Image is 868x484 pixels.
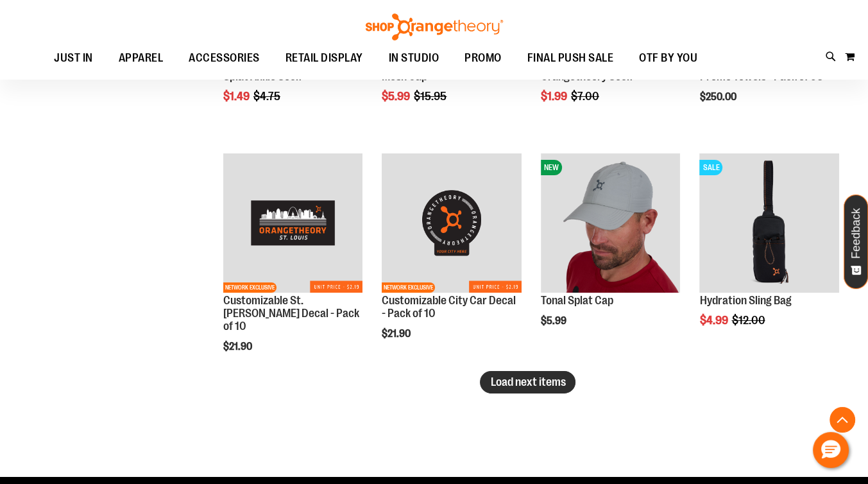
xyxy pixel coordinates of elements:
[382,90,412,103] span: $5.99
[844,194,868,289] button: Feedback - Show survey
[541,315,568,327] span: $5.99
[364,13,505,40] img: Shop Orangetheory
[830,407,855,433] button: Back To Top
[189,44,260,73] span: ACCESSORIES
[850,208,862,259] span: Feedback
[223,70,301,83] a: Splat Ankle Sock
[541,294,613,307] a: Tonal Splat Cap
[693,147,846,359] div: product
[541,90,569,103] span: $1.99
[452,44,515,73] a: PROMO
[106,44,176,73] a: APPAREL
[699,153,839,293] img: Product image for Hydration Sling Bag
[541,160,562,175] span: NEW
[382,282,435,293] span: NETWORK EXCLUSIVE
[253,90,282,103] span: $4.75
[571,90,601,103] span: $7.00
[119,44,164,73] span: APPAREL
[41,44,106,73] a: JUST IN
[699,160,722,175] span: SALE
[699,91,738,103] span: $250.00
[626,44,710,73] a: OTF BY YOU
[699,153,839,295] a: Product image for Hydration Sling BagSALE
[382,153,522,293] img: Product image for Customizable City Car Decal - 10 PK
[541,153,681,295] a: Product image for Grey Tonal Splat CapNEW
[382,70,427,83] a: Mesh Cap
[273,44,376,73] a: RETAIL DISPLAY
[375,147,528,372] div: product
[389,44,439,73] span: IN STUDIO
[813,432,849,468] button: Hello, have a question? Let’s chat.
[223,282,277,293] span: NETWORK EXCLUSIVE
[731,314,767,327] span: $12.00
[223,90,251,103] span: $1.49
[382,294,516,320] a: Customizable City Car Decal - Pack of 10
[376,44,452,73] a: IN STUDIO
[382,328,413,340] span: $21.90
[223,341,254,352] span: $21.90
[639,44,697,73] span: OTF BY YOU
[699,294,791,307] a: Hydration Sling Bag
[285,44,363,73] span: RETAIL DISPLAY
[464,44,502,73] span: PROMO
[223,153,363,293] img: Product image for Customizable St. Louis Car Decal - 10 PK
[414,90,448,103] span: $15.95
[699,70,822,83] a: Promo Towels - Pack of 96
[176,44,273,73] a: ACCESSORIES
[223,153,363,295] a: Product image for Customizable St. Louis Car Decal - 10 PKNETWORK EXCLUSIVE
[382,153,522,295] a: Product image for Customizable City Car Decal - 10 PKNETWORK EXCLUSIVE
[223,294,359,333] a: Customizable St. [PERSON_NAME] Decal - Pack of 10
[541,153,681,293] img: Product image for Grey Tonal Splat Cap
[515,44,627,73] a: FINAL PUSH SALE
[217,147,370,385] div: product
[490,376,565,388] span: Load next items
[699,314,729,327] span: $4.99
[54,44,93,73] span: JUST IN
[541,70,632,83] a: Orangetheory Sock
[527,44,614,73] span: FINAL PUSH SALE
[480,371,575,393] button: Load next items
[534,147,687,359] div: product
